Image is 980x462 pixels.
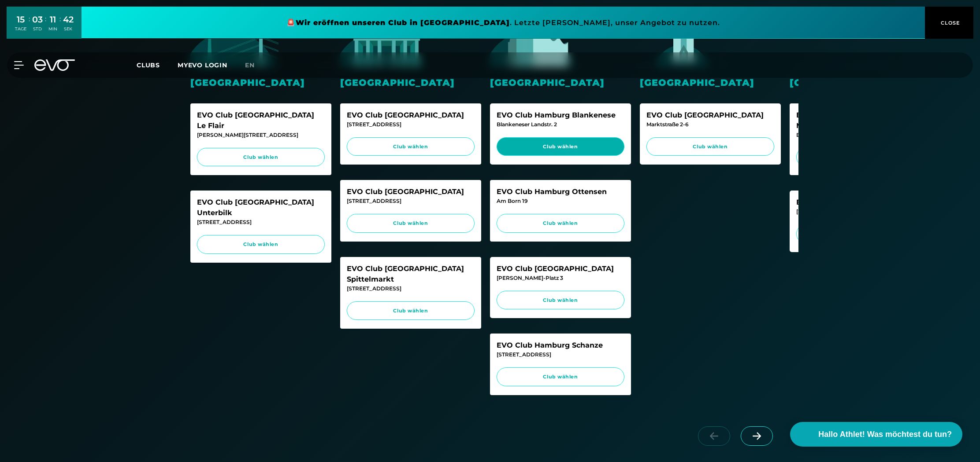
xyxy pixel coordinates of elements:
a: Club wählen [197,235,325,254]
div: EVO Club [GEOGRAPHIC_DATA] Unterbilk [197,197,325,218]
span: CLOSE [939,19,960,27]
div: Blankeneser Landstr. 2 [497,121,624,128]
div: TAGE [15,26,26,32]
span: Club wählen [505,220,616,227]
a: MYEVO LOGIN [178,61,227,69]
span: en [245,61,255,69]
span: Club wählen [505,297,616,304]
div: EVO Club Hamburg Blankenese [497,110,624,121]
div: [STREET_ADDRESS] [796,208,924,216]
div: EVO Club [GEOGRAPHIC_DATA] Spittelmarkt [347,264,475,285]
span: Club wählen [355,220,466,227]
a: en [245,60,265,70]
a: Club wählen [497,137,624,156]
span: Club wählen [355,307,466,315]
div: EVO Club Hamburg Schanze [497,340,624,351]
button: CLOSE [925,7,973,39]
span: Club wählen [355,143,466,150]
div: [STREET_ADDRESS] [347,285,475,293]
div: STD [32,26,43,32]
span: Club wählen [655,143,766,150]
div: [PERSON_NAME]-Platz 3 [497,274,624,282]
a: Club wählen [347,301,475,320]
div: EVO Club München Glockenbach [796,197,924,208]
div: 03 [32,13,43,26]
div: EVO Club [GEOGRAPHIC_DATA] [347,110,475,121]
div: [STREET_ADDRESS] [497,351,624,359]
span: Hallo Athlet! Was möchtest du tun? [818,429,952,440]
span: Clubs [137,61,160,69]
div: [STREET_ADDRESS] [347,121,475,128]
span: Club wählen [205,154,316,161]
a: Club wählen [347,137,475,156]
a: Club wählen [497,367,624,386]
div: EVO Club [GEOGRAPHIC_DATA] [646,110,774,121]
div: Briennerstr. 55 [796,131,924,139]
div: [STREET_ADDRESS] [347,197,475,205]
div: EVO Club [GEOGRAPHIC_DATA] Maxvorstadt [796,110,924,131]
div: EVO Club [GEOGRAPHIC_DATA] [347,187,475,197]
div: [STREET_ADDRESS] [197,218,325,226]
div: MIN [48,26,57,32]
span: Club wählen [505,143,616,150]
div: : [29,14,30,37]
div: : [59,14,61,37]
div: EVO Club [GEOGRAPHIC_DATA] Le Flair [197,110,325,131]
div: Marktstraße 2-6 [646,121,774,128]
a: Club wählen [497,291,624,310]
div: 15 [15,13,26,26]
div: [PERSON_NAME][STREET_ADDRESS] [197,131,325,139]
a: Club wählen [347,214,475,233]
div: : [45,14,46,37]
a: Club wählen [646,137,774,156]
a: Club wählen [197,148,325,167]
div: Am Born 19 [497,197,624,205]
div: 11 [48,13,57,26]
div: EVO Club [GEOGRAPHIC_DATA] [497,264,624,274]
div: SEK [63,26,74,32]
span: Club wählen [205,241,316,248]
span: Club wählen [505,373,616,381]
button: Hallo Athlet! Was möchtest du tun? [790,422,962,447]
div: EVO Club Hamburg Ottensen [497,187,624,197]
a: Clubs [137,61,178,69]
a: Club wählen [497,214,624,233]
div: 42 [63,13,74,26]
